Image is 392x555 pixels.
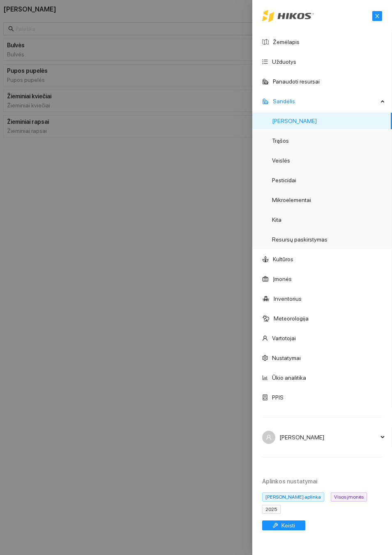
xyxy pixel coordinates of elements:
button: toolKeisti [262,520,305,530]
a: Vartotojai [272,335,296,341]
a: Panaudoti resursai [273,78,320,85]
strong: Aplinkos nustatymai [262,478,317,485]
a: Pesticidai [272,177,296,183]
a: [PERSON_NAME] [272,118,317,124]
span: Sandėlis [273,93,378,109]
a: Resursų paskirstymas [272,236,327,243]
a: Nustatymai [272,355,301,361]
a: Kultūros [273,256,293,262]
a: Ūkio analitika [272,374,306,381]
span: close [373,13,382,19]
span: user [266,434,272,440]
span: Keisti [281,521,295,530]
span: tool [272,522,278,529]
span: Visos įmonės [331,492,367,502]
a: Įmonės [273,276,292,282]
span: [PERSON_NAME] aplinka [262,492,324,502]
span: 2025 [262,505,281,514]
a: Užduotys [272,58,296,65]
a: Žemėlapis [273,39,300,45]
a: Inventorius [274,295,302,302]
a: Mikroelementai [272,197,311,203]
a: PPIS [272,394,284,401]
button: close [372,11,382,21]
span: [PERSON_NAME] [279,429,378,446]
a: Meteorologija [274,315,309,322]
a: Veislės [272,157,290,164]
a: Trąšos [272,137,289,144]
a: Kita [272,216,281,223]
